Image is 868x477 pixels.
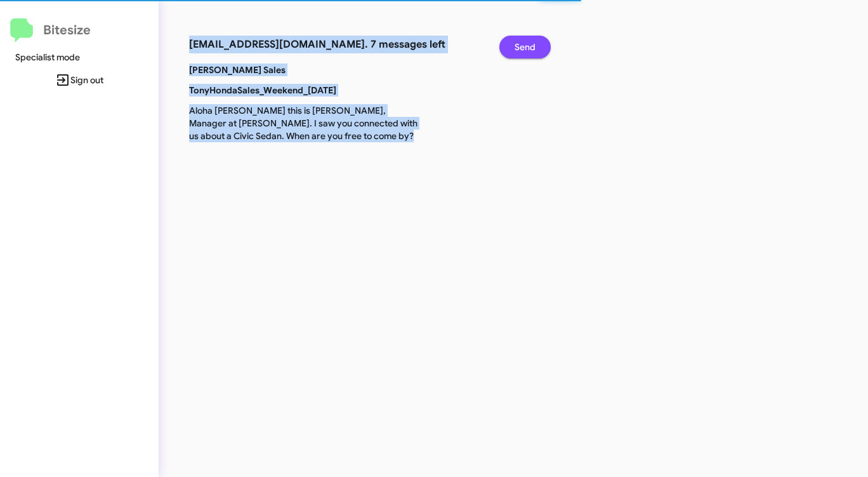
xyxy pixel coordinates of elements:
[189,64,286,76] b: [PERSON_NAME] Sales
[180,104,428,142] p: Aloha [PERSON_NAME] this is [PERSON_NAME], Manager at [PERSON_NAME]. I saw you connected with us ...
[189,84,336,96] b: TonyHondaSales_Weekend_[DATE]
[499,36,551,58] button: Send
[10,18,91,43] a: Bitesize
[10,69,148,91] span: Sign out
[515,36,536,58] span: Send
[189,36,480,53] h3: [EMAIL_ADDRESS][DOMAIN_NAME]. 7 messages left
